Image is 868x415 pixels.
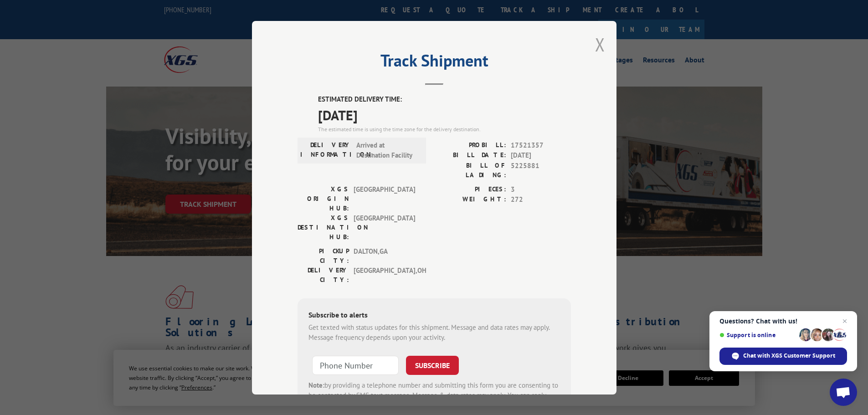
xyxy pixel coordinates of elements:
button: SUBSCRIBE [406,355,459,374]
label: WEIGHT: [434,195,506,205]
label: BILL DATE: [434,150,506,161]
label: XGS ORIGIN HUB: [298,184,349,213]
span: 3 [511,184,571,195]
label: BILL OF LADING: [434,160,506,179]
span: Questions? Chat with us! [719,318,847,325]
label: PICKUP CITY: [298,246,349,265]
span: 272 [511,195,571,205]
input: Phone Number [312,355,399,374]
div: Chat with XGS Customer Support [719,348,847,365]
label: DELIVERY CITY: [298,265,349,284]
h2: Track Shipment [298,54,571,72]
div: Open chat [830,379,857,406]
div: The estimated time is using the time zone for the delivery destination. [318,125,571,133]
span: Arrived at Destination Facility [356,140,418,160]
span: 5225881 [511,160,571,179]
span: [GEOGRAPHIC_DATA] [354,184,415,213]
span: [GEOGRAPHIC_DATA] [354,213,415,241]
span: Chat with XGS Customer Support [743,352,835,360]
label: DELIVERY INFORMATION: [300,140,352,160]
div: Subscribe to alerts [308,309,560,322]
div: Get texted with status updates for this shipment. Message and data rates may apply. Message frequ... [308,322,560,343]
label: XGS DESTINATION HUB: [298,213,349,241]
label: PROBILL: [434,140,506,150]
span: 17521357 [511,140,571,150]
span: Support is online [719,332,796,338]
label: ESTIMATED DELIVERY TIME: [318,94,571,105]
button: Close modal [595,32,605,56]
span: Close chat [839,316,850,327]
span: [DATE] [511,150,571,161]
span: DALTON , GA [354,246,415,265]
label: PIECES: [434,184,506,195]
span: [DATE] [318,104,571,125]
span: [GEOGRAPHIC_DATA] , OH [354,265,415,284]
strong: Note: [308,380,324,389]
div: by providing a telephone number and submitting this form you are consenting to be contacted by SM... [308,380,560,411]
